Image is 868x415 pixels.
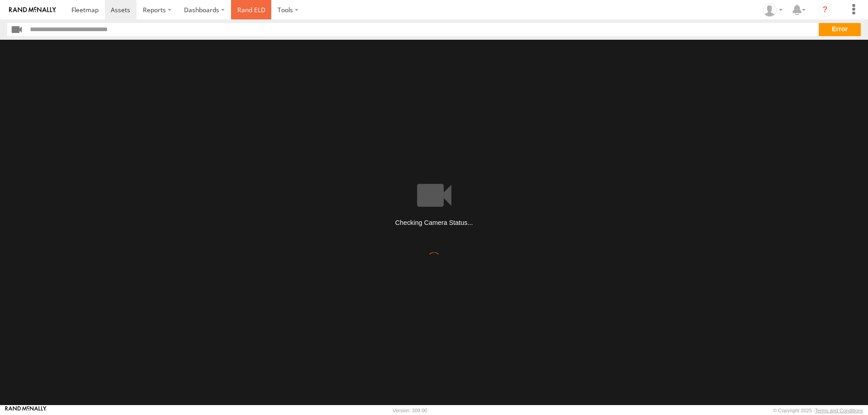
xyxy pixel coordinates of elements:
a: Terms and Conditions [815,408,863,413]
div: © Copyright 2025 - [773,408,863,413]
img: rand-logo.svg [9,7,56,13]
i: ? [818,3,832,17]
a: Visit our Website [5,406,47,415]
div: George Steele [759,3,786,17]
div: Version: 309.00 [393,408,427,413]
